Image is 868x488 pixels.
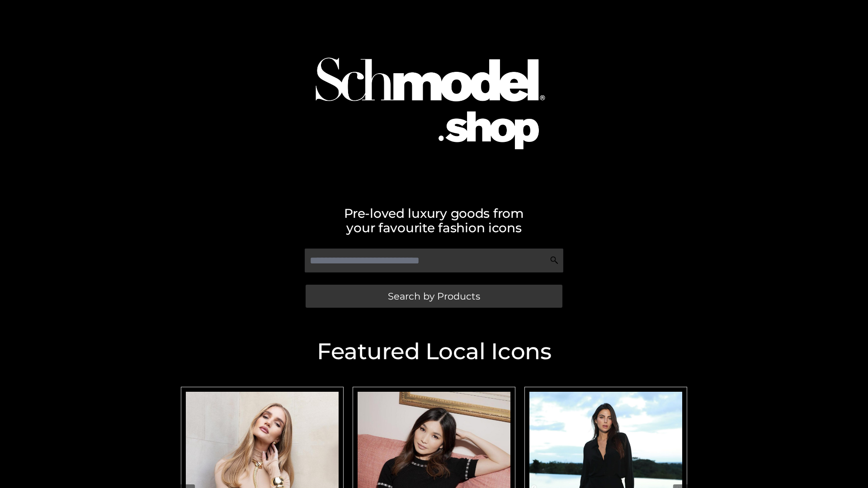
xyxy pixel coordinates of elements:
h2: Featured Local Icons​ [176,340,692,363]
img: Search Icon [550,256,559,265]
a: Search by Products [306,285,562,308]
h2: Pre-loved luxury goods from your favourite fashion icons [176,206,692,235]
span: Search by Products [388,291,480,301]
